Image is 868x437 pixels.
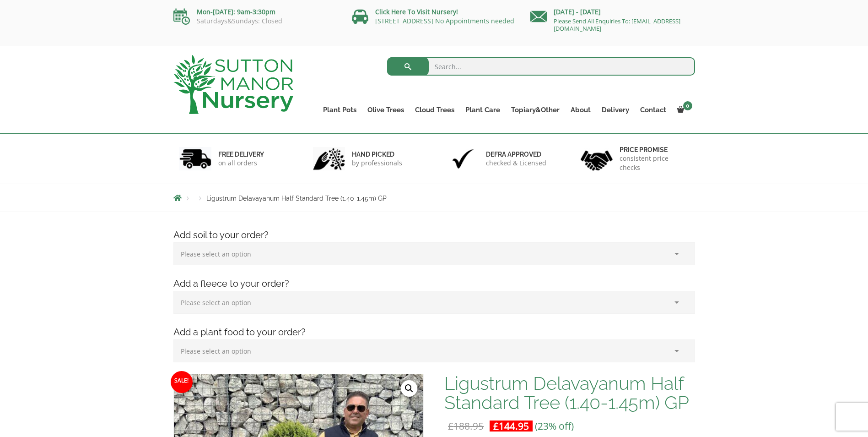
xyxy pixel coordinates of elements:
input: Search... [387,57,695,76]
span: Ligustrum Delavayanum Half Standard Tree (1.40-1.45m) GP [206,195,387,202]
nav: Breadcrumbs [173,194,695,202]
img: logo [173,55,293,114]
span: Sale! [171,371,193,393]
a: Click Here To Visit Nursery! [375,7,458,16]
bdi: 188.95 [448,420,484,432]
span: (23% off) [535,420,574,432]
p: on all orders [218,158,264,168]
h4: Add a plant food to your order? [167,325,702,339]
h6: Price promise [620,146,689,154]
img: 4.jpg [581,145,613,173]
p: [DATE] - [DATE] [530,6,695,17]
p: Mon-[DATE]: 9am-3:30pm [173,6,338,17]
a: Plant Care [460,104,506,116]
a: 0 [672,104,695,116]
img: 2.jpg [313,147,345,170]
a: Delivery [596,104,635,116]
a: Please Send All Enquiries To: [EMAIL_ADDRESS][DOMAIN_NAME] [554,17,680,33]
a: Plant Pots [318,104,362,116]
span: 0 [683,101,692,110]
a: View full-screen image gallery [401,380,417,397]
span: £ [493,420,499,432]
a: Topiary&Other [506,104,565,116]
p: Saturdays&Sundays: Closed [173,17,338,25]
a: Cloud Trees [410,104,460,116]
h6: FREE DELIVERY [218,150,264,158]
a: [STREET_ADDRESS] No Appointments needed [375,16,514,25]
h6: Defra approved [486,150,546,158]
a: Contact [635,104,672,116]
p: checked & Licensed [486,158,546,168]
a: Olive Trees [362,104,410,116]
img: 3.jpg [447,147,479,170]
a: About [565,104,596,116]
h4: Add soil to your order? [167,228,702,242]
img: 1.jpg [179,147,211,170]
h1: Ligustrum Delavayanum Half Standard Tree (1.40-1.45m) GP [444,374,695,412]
p: by professionals [352,158,402,168]
h4: Add a fleece to your order? [167,277,702,291]
p: consistent price checks [620,154,689,172]
h6: hand picked [352,150,402,158]
bdi: 144.95 [493,420,529,432]
span: £ [448,420,453,432]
